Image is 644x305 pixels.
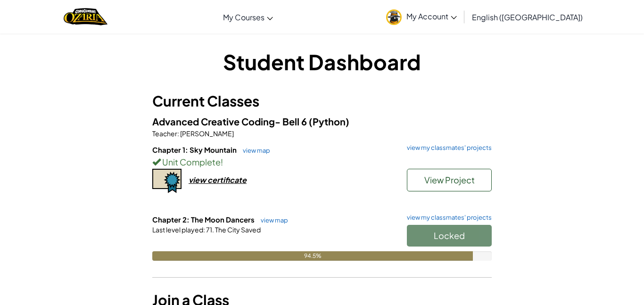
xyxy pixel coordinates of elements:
img: certificate-icon.png [152,169,182,193]
span: My Account [406,11,457,21]
button: View Project [407,169,492,191]
span: Advanced Creative Coding- Bell 6 [152,115,309,127]
span: The City Saved [214,225,261,234]
img: avatar [386,9,402,25]
div: view certificate [189,175,247,185]
h3: Current Classes [152,91,492,112]
span: My Courses [223,12,264,22]
a: My Courses [218,4,278,30]
a: My Account [381,2,462,32]
span: Last level played [152,225,203,234]
span: Teacher [152,129,177,138]
span: Chapter 2: The Moon Dancers [152,215,256,224]
span: : [177,129,179,138]
img: Home [64,7,107,26]
span: Chapter 1: Sky Mountain [152,145,238,154]
a: view my classmates' projects [402,214,492,221]
span: English ([GEOGRAPHIC_DATA]) [472,12,583,22]
a: English ([GEOGRAPHIC_DATA]) [467,4,587,30]
span: (Python) [309,115,349,127]
a: view map [238,147,270,154]
span: 71. [205,225,214,234]
a: Ozaria by CodeCombat logo [64,7,107,26]
span: ! [221,157,223,167]
h1: Student Dashboard [152,47,492,76]
a: view certificate [152,175,247,185]
a: view my classmates' projects [402,145,492,151]
span: Unit Complete [161,157,221,167]
a: view map [256,216,288,224]
span: [PERSON_NAME] [179,129,234,138]
div: 94.5% [152,251,473,261]
span: : [203,225,205,234]
span: View Project [424,174,475,185]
